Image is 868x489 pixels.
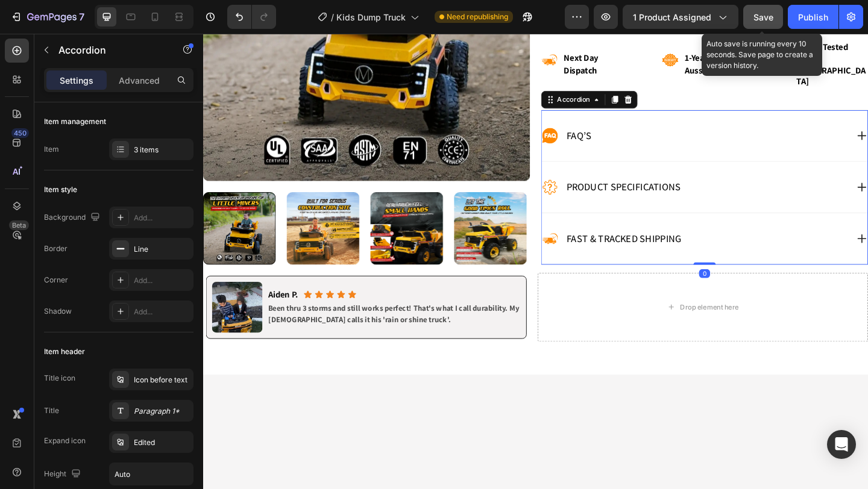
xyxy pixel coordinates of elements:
[331,11,334,23] span: /
[44,405,59,416] div: Title
[395,103,423,119] p: FAQ’s
[798,11,828,23] div: Publish
[392,34,429,46] strong: dispatch
[539,256,552,266] div: 0
[79,10,84,24] p: 7
[646,8,702,20] strong: safety tested
[383,66,423,77] div: Accordion
[134,375,190,385] div: Icon before text
[646,22,721,58] strong: in [GEOGRAPHIC_DATA]
[395,159,520,175] p: Product Specifications
[9,220,29,230] div: Beta
[134,145,190,155] div: 3 items
[44,306,72,317] div: Shadow
[203,34,868,489] iframe: Design area
[788,5,838,29] button: Publish
[110,463,193,485] input: Auto
[44,210,102,226] div: Background
[44,435,86,446] div: Expand icon
[44,275,68,285] div: Corner
[44,243,68,254] div: Border
[134,275,190,286] div: Add...
[44,184,77,195] div: Item style
[44,466,83,482] div: Height
[623,5,738,29] button: 1 product assigned
[10,270,64,325] img: gempages_492219557428069498-ff5f79de-b850-4d04-a832-c1d003bb184d.webp
[524,34,591,46] p: aussie warranty
[119,74,160,87] p: Advanced
[134,437,190,448] div: Edited
[5,5,90,29] button: 7
[519,293,583,302] div: Drop element here
[44,116,106,127] div: Item management
[134,213,190,223] div: Add...
[753,12,773,22] span: Save
[134,244,190,255] div: Line
[44,346,85,357] div: Item header
[44,373,75,384] div: Title icon
[11,128,29,138] div: 450
[827,430,856,459] div: Open Intercom Messenger
[134,406,190,417] div: Paragraph 1*
[633,11,711,23] span: 1 product assigned
[44,144,59,155] div: Item
[58,43,161,57] p: Accordion
[134,307,190,317] div: Add...
[71,277,103,290] strong: Aiden P.
[227,5,276,29] div: Undo/Redo
[395,215,520,231] p: Fast & Tracked shipping
[524,20,591,32] p: 1-year
[336,11,406,23] span: Kids Dump Truck
[71,292,344,317] p: Been thru 3 storms and still works perfect! That's what I call durability. My [DEMOGRAPHIC_DATA] ...
[60,74,93,87] p: Settings
[447,11,508,22] span: Need republishing
[743,5,783,29] button: Save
